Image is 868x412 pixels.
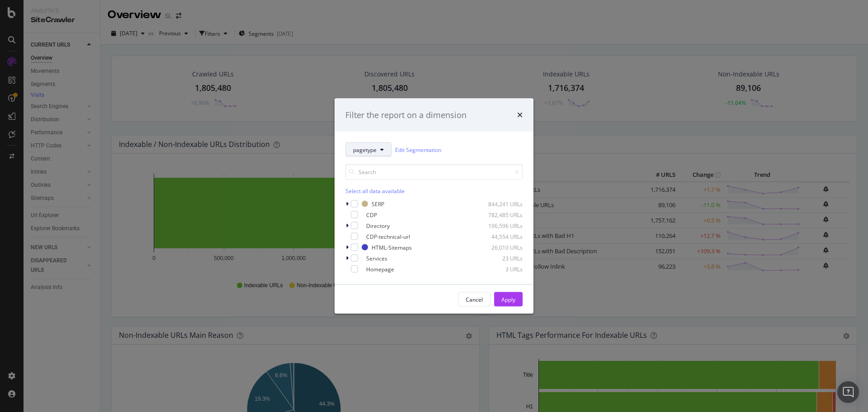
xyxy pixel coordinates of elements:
div: CDP [366,211,377,218]
div: 3 URLs [478,265,523,273]
div: 26,010 URLs [478,243,523,251]
button: Apply [494,292,523,307]
a: Edit Segmentation [395,145,441,154]
div: SERP [372,200,384,208]
div: 844,241 URLs [478,200,523,208]
div: HTML-Sitemaps [372,243,412,251]
div: Filter the report on a dimension [345,109,467,121]
button: pagetype [345,142,392,157]
div: modal [335,98,533,314]
div: Directory [366,222,390,229]
input: Search [345,164,523,180]
div: 44,554 URLs [478,232,523,240]
div: times [517,109,523,121]
div: 106,596 URLs [478,222,523,229]
div: 23 URLs [478,254,523,262]
div: Select all data available [345,187,523,195]
div: Homepage [366,265,394,273]
span: pagetype [353,146,377,153]
div: CDP-technical-url [366,232,410,240]
button: Cancel [458,292,491,307]
div: 782,485 URLs [478,211,523,218]
div: Open Intercom Messenger [837,381,859,403]
div: Services [366,254,387,262]
div: Cancel [466,295,483,303]
div: Apply [501,295,515,303]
